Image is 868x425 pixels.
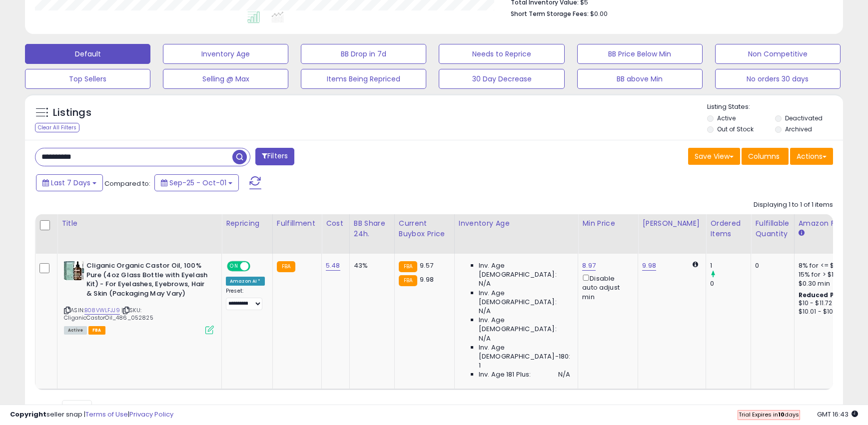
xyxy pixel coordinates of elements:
span: 9.57 [420,261,433,270]
strong: Copyright [10,410,46,419]
span: 9.98 [420,275,434,284]
span: OFF [249,262,265,271]
span: Last 7 Days [51,178,90,188]
span: FBA [88,326,105,335]
img: 51O8lO2HB3L._SL40_.jpg [64,261,84,280]
div: Min Price [582,218,634,229]
small: Amazon Fees. [799,229,805,238]
span: N/A [479,307,491,316]
button: Non Competitive [715,44,841,64]
div: Clear All Filters [35,123,79,132]
div: Repricing [226,218,268,229]
button: Sep-25 - Oct-01 [154,174,239,191]
a: 8.97 [582,261,596,271]
a: Privacy Policy [129,410,173,419]
span: Inv. Age [DEMOGRAPHIC_DATA]: [479,261,570,279]
a: B08VWLFJJ9 [84,306,120,315]
button: Inventory Age [163,44,288,64]
label: Archived [785,125,812,133]
button: Actions [790,148,833,165]
button: Last 7 Days [36,174,103,191]
div: [PERSON_NAME] [642,218,702,229]
small: FBA [399,261,417,272]
h5: Listings [53,106,91,120]
small: FBA [277,261,295,272]
button: Default [25,44,150,64]
button: Filters [255,148,294,165]
div: Disable auto adjust min [582,273,630,302]
div: Displaying 1 to 1 of 1 items [754,200,833,210]
div: Preset: [226,288,265,310]
span: Show: entries [42,403,114,413]
div: 1 [710,261,751,270]
span: N/A [558,370,570,379]
span: Inv. Age 181 Plus: [479,370,531,379]
span: | SKU: CliganicCastorOil_486_052825 [64,306,153,321]
div: seller snap | | [10,410,173,420]
small: FBA [399,275,417,286]
span: 1 [479,361,481,370]
button: BB Drop in 7d [301,44,426,64]
div: Ordered Items [710,218,747,239]
span: Inv. Age [DEMOGRAPHIC_DATA]: [479,289,570,307]
p: Listing States: [707,102,843,112]
div: Inventory Age [459,218,574,229]
a: 5.48 [326,261,340,271]
span: N/A [479,334,491,343]
button: Needs to Reprice [439,44,564,64]
span: Inv. Age [DEMOGRAPHIC_DATA]-180: [479,343,570,361]
div: Title [61,218,217,229]
a: 9.98 [642,261,656,271]
button: Items Being Repriced [301,69,426,89]
b: Short Term Storage Fees: [511,9,589,18]
button: Selling @ Max [163,69,288,89]
b: Reduced Prof. Rng. [799,291,864,299]
button: Columns [742,148,789,165]
button: BB Price Below Min [577,44,703,64]
span: N/A [479,279,491,288]
div: BB Share 24h. [354,218,390,239]
span: $0.00 [590,9,608,18]
label: Active [717,114,736,122]
div: Amazon AI * [226,277,265,286]
button: 30 Day Decrease [439,69,564,89]
span: Columns [748,151,780,161]
label: Deactivated [785,114,823,122]
div: 43% [354,261,387,270]
div: 0 [710,279,751,288]
span: Inv. Age [DEMOGRAPHIC_DATA]: [479,316,570,334]
b: 10 [778,411,785,419]
span: Trial Expires in days [739,411,799,419]
span: 2025-10-9 16:43 GMT [817,410,858,419]
button: Save View [688,148,740,165]
span: All listings currently available for purchase on Amazon [64,326,87,335]
div: Cost [326,218,345,229]
button: No orders 30 days [715,69,841,89]
a: Terms of Use [85,410,128,419]
button: BB above Min [577,69,703,89]
div: ASIN: [64,261,214,333]
label: Out of Stock [717,125,754,133]
span: ON [228,262,240,271]
span: Compared to: [104,179,150,188]
span: Sep-25 - Oct-01 [169,178,226,188]
div: Fulfillment [277,218,317,229]
div: Current Buybox Price [399,218,450,239]
div: Fulfillable Quantity [755,218,790,239]
div: 0 [755,261,786,270]
b: Cliganic Organic Castor Oil, 100% Pure (4oz Glass Bottle with Eyelash Kit) - For Eyelashes, Eyebr... [86,261,208,301]
button: Top Sellers [25,69,150,89]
